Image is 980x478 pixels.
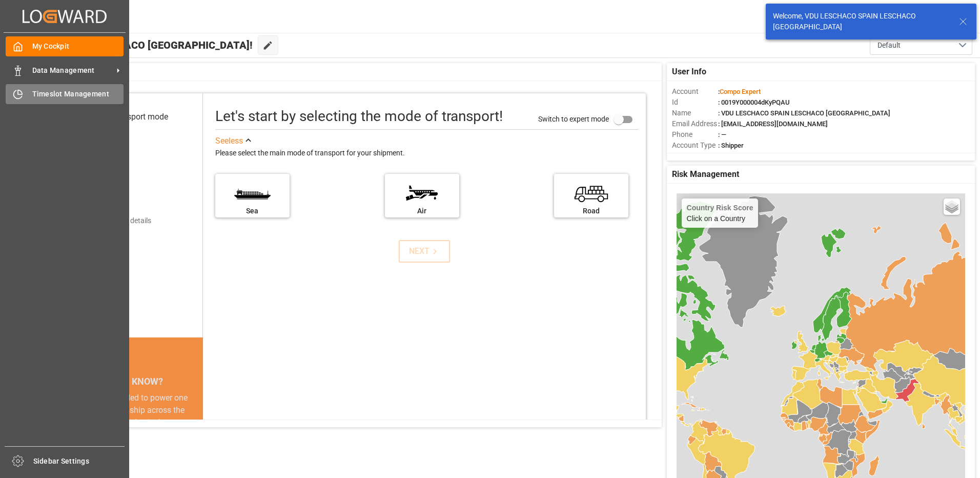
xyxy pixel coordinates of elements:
[6,36,124,56] a: My Cockpit
[6,84,124,104] a: Timeslot Management
[773,11,949,32] div: Welcome, VDU LESCHACO SPAIN LESCHACO [GEOGRAPHIC_DATA]
[718,109,890,117] span: : VDU LESCHACO SPAIN LESCHACO [GEOGRAPHIC_DATA]
[877,40,901,51] span: Default
[718,142,744,149] span: : Shipper
[409,245,440,257] div: NEXT
[538,114,609,123] span: Switch to expert mode
[399,240,450,263] button: NEXT
[718,131,726,138] span: : —
[672,140,718,151] span: Account Type
[390,206,454,216] div: Air
[870,35,972,55] button: open menu
[215,147,639,160] div: Please select the main mode of transport for your shipment.
[559,206,623,216] div: Road
[672,66,706,78] span: User Info
[32,89,124,99] span: Timeslot Management
[718,98,790,106] span: : 0019Y000004dKyPQAU
[33,456,125,467] span: Sidebar Settings
[672,86,718,97] span: Account
[687,204,753,223] div: Click on a Country
[189,392,203,478] button: next slide / item
[87,215,151,226] div: Add shipping details
[672,97,718,108] span: Id
[220,206,284,216] div: Sea
[672,168,739,181] span: Risk Management
[718,120,828,128] span: : [EMAIL_ADDRESS][DOMAIN_NAME]
[32,65,113,76] span: Data Management
[672,108,718,118] span: Name
[944,198,960,215] a: Layers
[687,204,753,212] h4: Country Risk Score
[720,88,761,95] span: Compo Expert
[672,129,718,140] span: Phone
[215,106,503,127] div: Let's start by selecting the mode of transport!
[718,88,761,95] span: :
[32,41,124,52] span: My Cockpit
[43,35,253,55] span: Hello VDU LESCHACO [GEOGRAPHIC_DATA]!
[672,118,718,129] span: Email Address
[215,135,243,147] div: See less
